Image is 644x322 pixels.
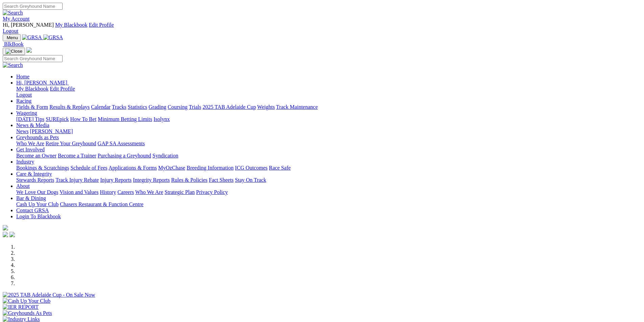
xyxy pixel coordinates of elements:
a: Care & Integrity [16,171,52,177]
a: Fact Sheets [209,177,234,183]
a: Strategic Plan [165,189,195,195]
a: Wagering [16,110,37,116]
a: Grading [149,104,166,110]
a: Cash Up Your Club [16,201,58,207]
a: MyOzChase [158,165,185,171]
a: Tracks [112,104,126,110]
img: facebook.svg [3,232,8,237]
input: Search [3,3,63,10]
a: My Blackbook [16,86,49,92]
div: Greyhounds as Pets [16,141,641,147]
img: Search [3,62,23,68]
a: Chasers Restaurant & Function Centre [60,201,143,207]
div: Wagering [16,116,641,122]
a: Privacy Policy [196,189,228,195]
a: Calendar [91,104,111,110]
a: Fields & Form [16,104,48,110]
a: My Account [3,16,30,22]
a: Hi, [PERSON_NAME] [16,80,69,85]
div: About [16,189,641,195]
a: Logout [3,28,18,34]
div: Racing [16,104,641,110]
a: Become a Trainer [58,153,96,158]
img: Greyhounds As Pets [3,310,52,316]
a: Minimum Betting Limits [98,116,152,122]
a: Edit Profile [50,86,75,92]
a: Bookings & Scratchings [16,165,69,171]
a: About [16,183,30,189]
a: GAP SA Assessments [98,141,145,146]
img: Search [3,10,23,16]
img: twitter.svg [9,232,15,237]
a: Track Injury Rebate [55,177,99,183]
img: Cash Up Your Club [3,298,50,304]
a: 2025 TAB Adelaide Cup [202,104,256,110]
a: Racing [16,98,31,104]
a: Who We Are [16,141,44,146]
span: Hi, [PERSON_NAME] [3,22,54,28]
a: Injury Reports [100,177,132,183]
input: Search [3,55,63,62]
a: ICG Outcomes [235,165,267,171]
img: GRSA [43,34,63,41]
img: 2025 TAB Adelaide Cup - On Sale Now [3,292,95,298]
a: Applications & Forms [109,165,157,171]
img: GRSA [22,34,42,41]
a: Purchasing a Greyhound [98,153,151,158]
a: [PERSON_NAME] [30,128,73,134]
a: Race Safe [269,165,290,171]
div: My Account [3,22,641,34]
div: Hi, [PERSON_NAME] [16,86,641,98]
a: Login To Blackbook [16,214,61,219]
a: Stay On Track [235,177,266,183]
a: Coursing [168,104,188,110]
img: logo-grsa-white.png [3,225,8,230]
a: Become an Owner [16,153,56,158]
a: Stewards Reports [16,177,54,183]
a: Careers [117,189,134,195]
span: Hi, [PERSON_NAME] [16,80,67,85]
a: Trials [189,104,201,110]
a: How To Bet [70,116,97,122]
a: Syndication [152,153,178,158]
div: Care & Integrity [16,177,641,183]
button: Toggle navigation [3,48,25,55]
a: [DATE] Tips [16,116,44,122]
span: BlkBook [4,41,24,47]
a: Rules & Policies [171,177,208,183]
a: Who We Are [135,189,163,195]
a: BlkBook [3,41,24,47]
a: Industry [16,159,34,165]
a: Vision and Values [59,189,98,195]
div: News & Media [16,128,641,134]
a: Retire Your Greyhound [46,141,96,146]
a: Greyhounds as Pets [16,134,59,140]
a: SUREpick [46,116,69,122]
a: Get Involved [16,147,45,152]
span: Menu [7,35,18,40]
a: Track Maintenance [276,104,318,110]
a: Integrity Reports [133,177,170,183]
a: Weights [257,104,275,110]
a: Statistics [128,104,147,110]
div: Bar & Dining [16,201,641,207]
a: Results & Replays [49,104,90,110]
a: Schedule of Fees [70,165,107,171]
a: News [16,128,28,134]
a: News & Media [16,122,49,128]
a: Edit Profile [89,22,114,28]
a: History [100,189,116,195]
a: Bar & Dining [16,195,46,201]
img: Close [5,49,22,54]
div: Industry [16,165,641,171]
div: Get Involved [16,153,641,159]
a: My Blackbook [55,22,88,28]
button: Toggle navigation [3,34,21,41]
img: logo-grsa-white.png [26,47,32,53]
a: Logout [16,92,32,98]
a: Isolynx [153,116,170,122]
a: Breeding Information [187,165,234,171]
img: IER REPORT [3,304,39,310]
a: Contact GRSA [16,207,49,213]
a: We Love Our Dogs [16,189,58,195]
